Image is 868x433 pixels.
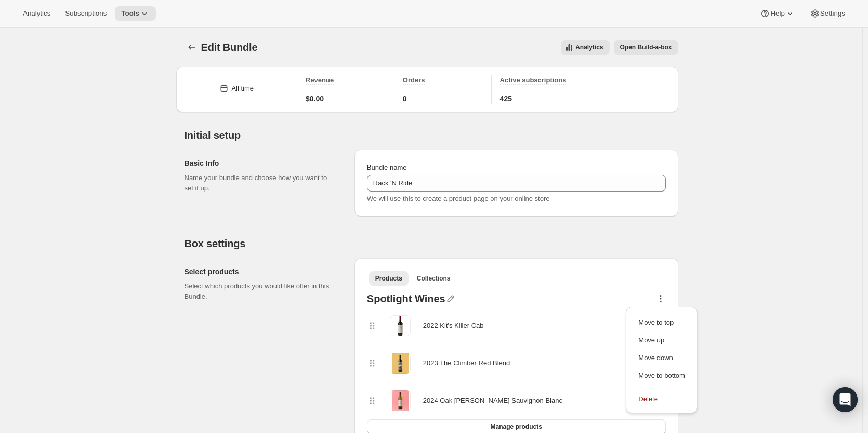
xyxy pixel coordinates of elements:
div: 2023 The Climber Red Blend [423,358,510,368]
input: ie. Smoothie box [367,175,666,192]
span: Open Build-a-box [620,43,672,52]
button: View links to open the build-a-box on the online store [614,40,678,55]
span: Products [375,274,402,283]
div: 2022 Kit's Killer Cab [423,321,484,331]
p: Select which products you would like offer in this Bundle. [185,281,338,302]
span: Settings [820,9,845,18]
button: Bundles [185,40,199,55]
button: Analytics [17,6,57,21]
button: Subscriptions [59,6,113,21]
span: Move to top [638,319,674,326]
span: Active subscriptions [500,76,567,84]
span: Analytics [23,9,50,18]
span: 425 [500,94,512,104]
div: 2024 Oak [PERSON_NAME] Sauvignon Blanc [423,396,562,406]
span: We will use this to create a product page on your online store [367,195,550,202]
span: Delete [638,395,658,403]
span: Revenue [306,76,334,84]
span: Bundle name [367,163,407,171]
div: Spotlight Wines [367,294,445,307]
button: Settings [804,6,851,21]
span: Manage products [490,423,542,431]
span: Help [770,9,784,18]
h2: Select products [185,266,338,277]
span: Edit Bundle [201,42,258,53]
span: Subscriptions [65,9,107,18]
div: All time [231,83,254,94]
span: Orders [403,76,425,84]
span: Move to bottom [638,372,685,379]
button: View all analytics related to this specific bundles, within certain timeframes [561,40,609,55]
span: Move down [638,354,673,362]
h2: Basic Info [185,158,338,169]
h2: Initial setup [185,129,678,142]
p: Name your bundle and choose how you want to set it up. [185,173,338,194]
span: Move up [638,336,664,344]
button: Tools [115,6,156,21]
span: Tools [121,9,139,18]
button: Help [754,6,801,21]
span: Collections [417,274,451,283]
span: Analytics [575,43,603,52]
span: $0.00 [306,94,324,104]
div: Open Intercom Messenger [833,387,858,412]
span: 0 [403,94,407,104]
h2: Box settings [185,237,678,250]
